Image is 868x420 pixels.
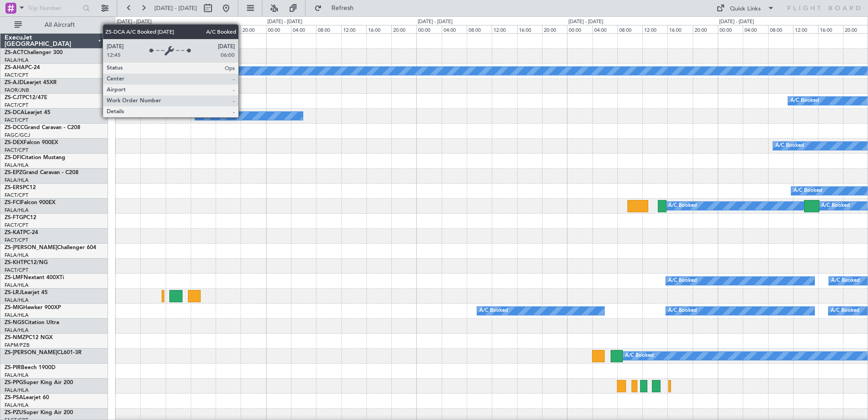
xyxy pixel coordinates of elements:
div: 12:00 [191,25,216,33]
span: ZS-DCA [5,110,25,115]
div: 04:00 [140,25,165,33]
a: FALA/HLA [5,57,29,64]
a: FAPM/PZB [5,342,30,349]
span: ZS-AJD [5,80,24,85]
div: A/C Booked [831,304,859,318]
span: ZS-NGS [5,320,25,325]
div: 00:00 [266,25,291,33]
div: 04:00 [743,25,768,33]
a: ZS-AJDLearjet 45XR [5,80,57,85]
div: 00:00 [718,25,743,33]
span: ZS-FCI [5,200,21,205]
a: ZS-CJTPC12/47E [5,95,47,100]
input: Trip Number [28,1,80,15]
span: All Aircraft [24,22,96,28]
span: ZS-DCC [5,125,24,130]
div: 08:00 [166,25,191,33]
a: ZS-FTGPC12 [5,215,36,220]
a: FACT/CPT [5,192,28,199]
span: ZS-AHA [5,65,25,70]
a: ZS-MIGHawker 900XP [5,305,61,310]
div: 00:00 [416,25,441,33]
div: 12:00 [492,25,517,33]
a: FALA/HLA [5,177,29,184]
button: All Aircraft [10,18,99,32]
div: 12:00 [642,25,667,33]
span: ZS-NMZ [5,335,25,340]
a: ZS-LMFNextant 400XTi [5,275,64,280]
a: FALA/HLA [5,297,29,304]
div: 08:00 [316,25,341,33]
div: [DATE] - [DATE] [719,18,754,26]
span: ZS-[PERSON_NAME] [5,245,57,250]
a: FALA/HLA [5,312,29,319]
a: FACT/CPT [5,147,28,154]
a: ZS-DEXFalcon 900EX [5,140,58,145]
a: ZS-FCIFalcon 900EX [5,200,55,205]
a: ZS-PPGSuper King Air 200 [5,380,73,385]
div: A/C Booked [775,139,804,153]
span: ZS-MIG [5,305,23,310]
div: 00:00 [115,25,140,33]
a: FAGC/GCJ [5,132,30,139]
a: ZS-EPZGrand Caravan - C208 [5,170,79,175]
a: FACT/CPT [5,117,28,124]
div: 00:00 [567,25,592,33]
div: 12:00 [793,25,818,33]
div: A/C Booked [479,304,508,318]
div: [DATE] - [DATE] [418,18,453,26]
a: FALA/HLA [5,162,29,169]
div: A/C Booked [831,274,860,288]
div: A/C Booked [625,349,654,363]
span: ZS-DEX [5,140,24,145]
span: ZS-ERS [5,185,23,190]
a: FACT/CPT [5,102,28,109]
span: ZS-CJT [5,95,22,100]
div: 16:00 [818,25,843,33]
a: ZS-PSALearjet 60 [5,395,49,400]
div: [DATE] - [DATE] [568,18,603,26]
a: FALA/HLA [5,387,29,394]
a: ZS-ACTChallenger 300 [5,50,63,55]
a: ZS-ERSPC12 [5,185,36,190]
a: ZS-DCALearjet 45 [5,110,50,115]
div: A/C Booked [668,199,697,213]
a: FALA/HLA [5,372,29,379]
div: 08:00 [467,25,492,33]
div: 20:00 [241,25,266,33]
div: 20:00 [843,25,868,33]
a: ZS-KHTPC12/NG [5,260,48,265]
div: 16:00 [667,25,692,33]
span: ZS-KAT [5,230,23,235]
a: ZS-[PERSON_NAME]CL601-3R [5,350,82,355]
span: ZS-PIR [5,365,21,370]
span: ZS-PZU [5,410,23,415]
div: 04:00 [592,25,617,33]
div: 04:00 [442,25,467,33]
span: ZS-ACT [5,50,24,55]
span: ZS-PPG [5,380,23,385]
div: A/C Booked [790,94,819,108]
div: A/C Booked [197,109,226,123]
a: FACT/CPT [5,72,28,79]
div: 08:00 [617,25,642,33]
a: ZS-PIRBeech 1900D [5,365,55,370]
span: ZS-FTG [5,215,23,220]
span: ZS-PSA [5,395,23,400]
a: FALA/HLA [5,252,29,259]
a: FACT/CPT [5,222,28,229]
a: FACT/CPT [5,237,28,244]
span: Refresh [324,5,362,11]
a: ZS-NMZPC12 NGX [5,335,53,340]
div: 20:00 [693,25,718,33]
div: 12:00 [341,25,366,33]
a: ZS-PZUSuper King Air 200 [5,410,73,415]
a: FALA/HLA [5,327,29,334]
a: ZS-KATPC-24 [5,230,38,235]
a: ZS-AHAPC-24 [5,65,40,70]
div: Quick Links [730,5,761,14]
span: [DATE] - [DATE] [154,4,197,12]
div: A/C Booked [821,199,850,213]
div: A/C Booked [794,184,822,198]
div: 16:00 [216,25,241,33]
